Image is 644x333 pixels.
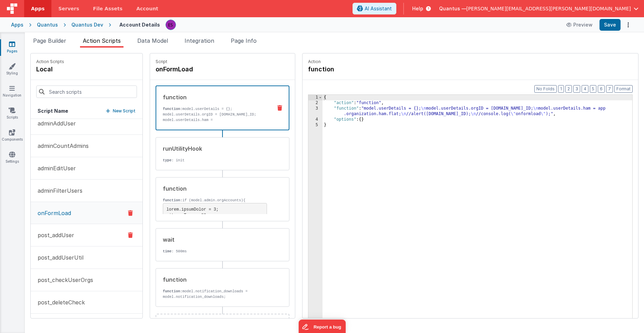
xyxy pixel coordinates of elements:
[11,21,23,28] div: Apps
[137,37,168,44] span: Data Model
[163,275,267,284] div: function
[36,59,64,64] p: Action Scripts
[71,21,103,28] div: Quantus Dev
[31,202,142,224] button: onFormLoad
[36,85,137,98] input: Search scripts
[33,37,66,44] span: Page Builder
[231,37,257,44] span: Page Info
[562,19,597,30] button: Preview
[31,180,142,202] button: adminFilterUsers
[439,5,638,12] button: Quantus — [PERSON_NAME][EMAIL_ADDRESS][PERSON_NAME][DOMAIN_NAME]
[412,5,423,12] span: Help
[163,184,267,193] div: function
[598,85,605,93] button: 6
[163,158,267,163] p: : init
[36,64,64,74] h4: local
[163,249,267,254] p: : 500ms
[308,64,412,74] h4: function
[163,106,267,139] p: model.userDetails = {}; model.userDetails.orgID = [DOMAIN_NAME]_ID; model.userDetails.ham = app.o...
[166,20,176,30] img: 2445f8d87038429357ee99e9bdfcd63a
[614,85,633,93] button: Format
[31,269,142,291] button: post_checkUserOrgs
[308,117,323,122] div: 4
[573,85,580,93] button: 3
[119,22,160,27] h4: Account Details
[37,21,58,28] div: Quantus
[163,198,267,203] p: if (model.admin.orgAccounts){
[33,276,93,284] p: post_checkUserOrgs
[33,164,76,172] p: adminEditUser
[590,85,596,93] button: 5
[534,85,557,93] button: No Folds
[600,19,621,31] button: Save
[565,85,572,93] button: 2
[163,235,267,244] div: wait
[33,231,74,239] p: post_addUser
[308,95,323,100] div: 1
[365,5,392,12] span: AI Assistant
[623,20,633,30] button: Options
[31,157,142,180] button: adminEditUser
[156,64,259,74] h4: onFormLoad
[31,246,142,269] button: post_addUserUtil
[58,5,79,12] span: Servers
[31,291,142,314] button: post_deleteCheck
[185,37,214,44] span: Integration
[33,186,82,195] p: adminFilterUsers
[582,85,588,93] button: 4
[439,5,466,12] span: Quantus —
[31,112,142,135] button: adminAddUser
[163,144,267,153] div: runUtilityHook
[33,253,83,262] p: post_addUserUtil
[308,59,633,64] p: Action
[163,93,267,101] div: function
[31,135,142,157] button: adminCountAdmins
[163,107,182,111] strong: function:
[163,158,171,162] strong: type
[558,85,564,93] button: 1
[163,198,182,202] strong: function:
[33,119,76,128] p: adminAddUser
[163,249,171,253] strong: time
[466,5,631,12] span: [PERSON_NAME][EMAIL_ADDRESS][PERSON_NAME][DOMAIN_NAME]
[156,59,289,64] p: Script
[163,289,182,293] strong: function:
[308,100,323,106] div: 2
[31,5,44,12] span: Apps
[33,298,85,306] p: post_deleteCheck
[163,289,267,300] p: model.notification_downloads = model.notification_downloads;
[38,108,68,114] h5: Script Name
[33,209,71,217] p: onFormLoad
[93,5,123,12] span: File Assets
[106,108,136,114] button: New Script
[308,106,323,117] div: 3
[308,122,323,128] div: 5
[33,142,89,150] p: adminCountAdmins
[31,224,142,246] button: post_addUser
[353,3,396,14] button: AI Assistant
[606,85,613,93] button: 7
[113,108,136,114] p: New Script
[83,37,121,44] span: Action Scripts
